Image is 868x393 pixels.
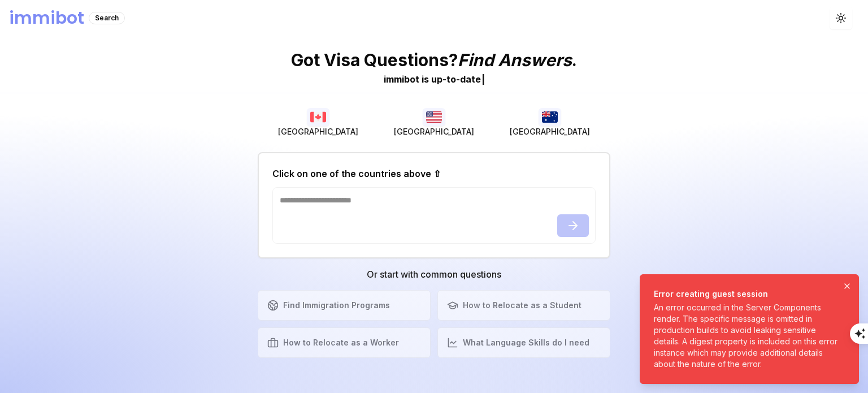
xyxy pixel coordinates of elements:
[423,108,445,126] img: USA flag
[394,126,474,137] span: [GEOGRAPHIC_DATA]
[258,267,610,281] h3: Or start with common questions
[654,288,840,300] div: Error creating guest session
[384,72,429,86] div: immibot is
[431,74,481,85] span: u p - t o - d a t e
[654,302,840,370] div: An error occurred in the Server Components render. The specific message is omitted in production ...
[272,167,441,180] h2: Click on one of the countries above ⇧
[291,50,577,70] p: Got Visa Questions? .
[510,126,590,137] span: [GEOGRAPHIC_DATA]
[9,8,84,28] h1: immibot
[307,108,329,126] img: Canada flag
[539,108,561,126] img: Australia flag
[89,12,125,24] div: Search
[278,126,358,137] span: [GEOGRAPHIC_DATA]
[458,50,572,70] span: Find Answers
